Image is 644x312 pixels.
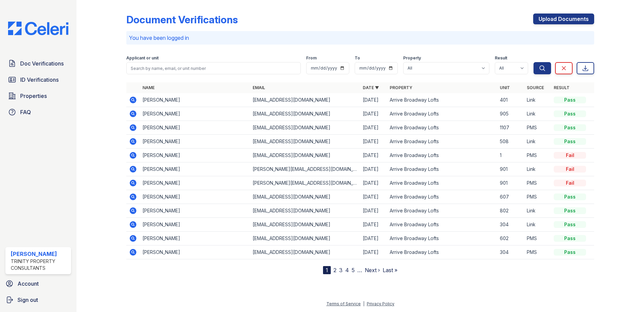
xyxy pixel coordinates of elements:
[250,176,360,190] td: [PERSON_NAME][EMAIL_ADDRESS][DOMAIN_NAME]
[554,124,586,131] div: Pass
[11,258,68,271] div: Trinity Property Consultants
[140,121,250,135] td: [PERSON_NAME]
[554,138,586,145] div: Pass
[5,57,71,70] a: Doc Verifications
[497,162,524,176] td: 901
[142,85,155,90] a: Name
[524,162,551,176] td: Link
[357,266,362,274] span: …
[497,176,524,190] td: 901
[387,245,497,259] td: Arrive Broadway Lofts
[140,218,250,232] td: [PERSON_NAME]
[387,190,497,204] td: Arrive Broadway Lofts
[18,296,38,304] span: Sign out
[390,85,412,90] a: Property
[524,218,551,232] td: Link
[497,107,524,121] td: 905
[250,107,360,121] td: [EMAIL_ADDRESS][DOMAIN_NAME]
[360,204,387,218] td: [DATE]
[363,301,364,306] div: |
[497,135,524,149] td: 508
[18,280,39,288] span: Account
[554,193,586,200] div: Pass
[365,267,380,274] a: Next ›
[5,105,71,119] a: FAQ
[554,110,586,117] div: Pass
[20,108,31,116] span: FAQ
[363,85,379,90] a: Date ▼
[367,301,394,306] a: Privacy Policy
[524,121,551,135] td: PMS
[360,107,387,121] td: [DATE]
[253,85,265,90] a: Email
[387,121,497,135] td: Arrive Broadway Lofts
[11,250,68,258] div: [PERSON_NAME]
[250,93,360,107] td: [EMAIL_ADDRESS][DOMAIN_NAME]
[497,149,524,162] td: 1
[554,152,586,159] div: Fail
[387,176,497,190] td: Arrive Broadway Lofts
[495,55,507,61] label: Result
[140,232,250,245] td: [PERSON_NAME]
[250,162,360,176] td: [PERSON_NAME][EMAIL_ADDRESS][DOMAIN_NAME]
[140,190,250,204] td: [PERSON_NAME]
[403,55,421,61] label: Property
[355,55,360,61] label: To
[352,267,355,274] a: 5
[554,207,586,214] div: Pass
[140,204,250,218] td: [PERSON_NAME]
[387,149,497,162] td: Arrive Broadway Lofts
[326,301,361,306] a: Terms of Service
[554,221,586,228] div: Pass
[524,135,551,149] td: Link
[500,85,510,90] a: Unit
[554,235,586,242] div: Pass
[250,232,360,245] td: [EMAIL_ADDRESS][DOMAIN_NAME]
[387,232,497,245] td: Arrive Broadway Lofts
[497,245,524,259] td: 304
[5,73,71,86] a: ID Verifications
[524,93,551,107] td: Link
[387,135,497,149] td: Arrive Broadway Lofts
[524,149,551,162] td: PMS
[387,204,497,218] td: Arrive Broadway Lofts
[360,162,387,176] td: [DATE]
[323,266,331,274] div: 1
[306,55,317,61] label: From
[126,55,159,61] label: Applicant or unit
[360,245,387,259] td: [DATE]
[524,190,551,204] td: PMS
[497,232,524,245] td: 602
[524,232,551,245] td: PMS
[250,218,360,232] td: [EMAIL_ADDRESS][DOMAIN_NAME]
[333,267,336,274] a: 2
[20,59,64,68] span: Doc Verifications
[3,22,74,35] img: CE_Logo_Blue-a8612792a0a2168367f1c8372b55b34899dd931a85d93a1a3d3e32e68fde9ad4.png
[524,204,551,218] td: Link
[497,190,524,204] td: 607
[20,92,47,100] span: Properties
[383,267,397,274] a: Last »
[20,76,59,84] span: ID Verifications
[140,107,250,121] td: [PERSON_NAME]
[129,34,591,42] p: You have been logged in
[524,245,551,259] td: PMS
[387,218,497,232] td: Arrive Broadway Lofts
[554,249,586,256] div: Pass
[250,204,360,218] td: [EMAIL_ADDRESS][DOMAIN_NAME]
[360,121,387,135] td: [DATE]
[554,97,586,103] div: Pass
[126,14,238,26] div: Document Verifications
[497,93,524,107] td: 401
[497,218,524,232] td: 304
[554,166,586,173] div: Fail
[140,93,250,107] td: [PERSON_NAME]
[360,93,387,107] td: [DATE]
[250,190,360,204] td: [EMAIL_ADDRESS][DOMAIN_NAME]
[497,204,524,218] td: 802
[140,162,250,176] td: [PERSON_NAME]
[533,14,594,24] a: Upload Documents
[387,93,497,107] td: Arrive Broadway Lofts
[387,107,497,121] td: Arrive Broadway Lofts
[554,85,570,90] a: Result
